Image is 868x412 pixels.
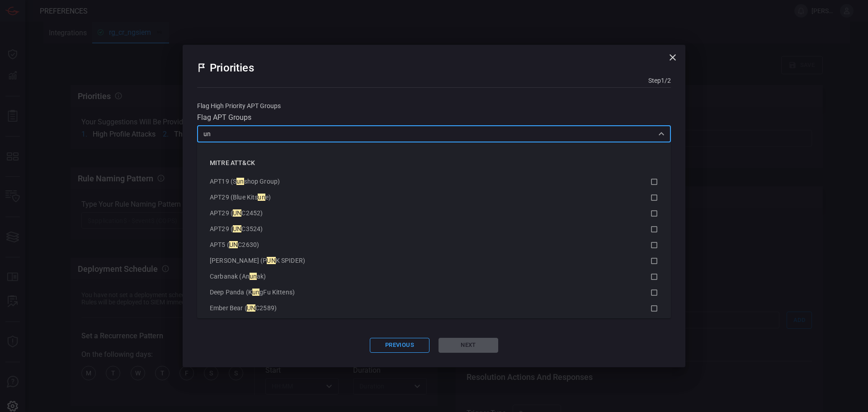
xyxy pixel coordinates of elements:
[648,77,671,84] div: Step 1 / 2
[655,128,668,140] button: Close
[210,257,267,264] span: [PERSON_NAME] (P
[203,269,665,284] li: Carbanak (Anunak)
[203,253,665,269] li: Akira (PUNK SPIDER)
[203,221,665,237] li: APT29 (UNC3524)
[370,338,429,353] button: Previous
[267,257,275,264] span: UN
[197,113,671,122] label: Flag APT Groups
[257,273,266,280] span: ak)
[203,300,665,316] li: Ember Bear (UNC2589)
[210,178,236,185] span: APT19 (S
[236,178,244,185] span: un
[250,273,257,280] span: un
[203,205,665,221] li: APT29 (UNC2452)
[210,273,250,280] span: Carbanak (An
[210,194,258,201] span: APT29 (Blue Kits
[203,237,665,253] li: APT5 (UNC2630)
[241,225,263,232] span: C3524)
[258,194,265,201] span: un
[229,241,238,248] span: UN
[265,194,271,201] span: e)
[241,209,263,217] span: C2452)
[203,174,665,189] li: APT19 (Sunshop Group)
[210,209,233,217] span: APT29 (
[247,304,255,312] span: UN
[210,304,247,312] span: Ember Bear (
[203,152,665,174] div: MITRE ATT&CK
[259,289,295,296] span: gFu Kittens)
[197,102,671,109] div: Flag High Priority APT Groups
[238,241,259,248] span: C2630)
[210,225,233,232] span: APT29 (
[276,257,305,264] span: K SPIDER)
[203,189,665,205] li: APT29 (Blue Kitsune)
[233,225,241,232] span: UN
[233,209,241,217] span: UN
[210,241,229,248] span: APT5 (
[210,59,254,76] h2: Priorities
[210,289,252,296] span: Deep Panda (K
[203,284,665,300] li: Deep Panda (KungFu Kittens)
[244,178,280,185] span: shop Group)
[255,304,277,312] span: C2589)
[252,289,259,296] span: un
